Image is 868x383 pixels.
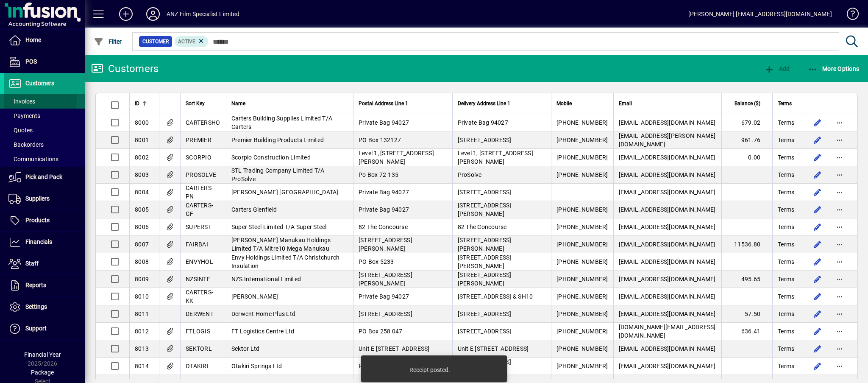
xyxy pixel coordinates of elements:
span: FAIRBAI [186,241,208,248]
button: More options [833,238,846,251]
span: CARTERSHO [186,119,220,126]
span: Sektor Ltd [231,345,260,352]
span: Balance ($) [734,99,760,108]
a: Home [4,30,85,51]
div: Receipt posted. [409,366,450,374]
span: [EMAIL_ADDRESS][PERSON_NAME][DOMAIN_NAME] [619,132,716,148]
button: Edit [811,307,824,321]
span: [PHONE_NUMBER] [556,293,608,300]
span: [EMAIL_ADDRESS][DOMAIN_NAME] [619,154,716,161]
button: More options [833,290,846,303]
span: 8008 [135,258,149,265]
span: Private Bag 94027 [359,293,409,300]
span: [PHONE_NUMBER] [556,276,608,282]
span: POS [25,58,37,65]
button: More options [833,185,846,199]
span: Derwent Home Plus Ltd [231,310,295,317]
span: [STREET_ADDRESS][PERSON_NAME] [458,237,512,252]
span: Level 1, [STREET_ADDRESS][PERSON_NAME] [359,150,434,165]
button: Edit [811,290,824,303]
span: Quotes [8,127,33,134]
a: Support [4,318,85,339]
button: Add [112,6,139,22]
span: [PERSON_NAME] Manukau Holdings Limited T/A Mitre10 Mega Manukau [231,237,331,252]
span: CARTERS-PN [186,185,213,200]
span: SCORPIO [186,154,211,161]
span: [STREET_ADDRESS] [458,310,512,317]
span: More Options [808,65,860,72]
button: More options [833,133,846,147]
span: Terms [778,362,794,370]
span: [EMAIL_ADDRESS][DOMAIN_NAME] [619,189,716,196]
span: 8007 [135,241,149,248]
span: NZS International Limited [231,276,301,282]
span: Delivery Address Line 1 [458,99,510,108]
span: FTLOGIS [186,328,210,335]
span: Otakiri Springs Ltd [231,363,282,369]
button: Edit [811,116,824,129]
span: Payments [8,112,40,119]
button: Edit [811,255,824,268]
span: CARTERS-KK [186,289,213,304]
span: Communications [8,156,58,162]
span: Filter [94,38,122,45]
a: Financials [4,232,85,253]
td: 0.00 [721,149,772,166]
button: Edit [811,238,824,251]
a: Settings [4,296,85,318]
span: [EMAIL_ADDRESS][DOMAIN_NAME] [619,310,716,317]
span: [PHONE_NUMBER] [556,328,608,335]
span: 8003 [135,171,149,178]
button: More options [833,255,846,268]
span: CARTERS-GF [186,202,213,217]
span: Terms [778,223,794,231]
button: More options [833,220,846,234]
span: SUPERST [186,224,211,230]
td: 57.50 [721,305,772,323]
button: Profile [139,6,167,22]
div: ID [135,99,154,108]
span: Terms [778,171,794,179]
span: [STREET_ADDRESS][PERSON_NAME] [458,254,512,269]
span: Terms [778,310,794,318]
span: [EMAIL_ADDRESS][DOMAIN_NAME] [619,206,716,213]
button: More options [833,272,846,286]
span: Settings [25,303,47,310]
span: Products [25,217,50,224]
button: Edit [811,151,824,164]
span: 8014 [135,363,149,369]
span: [STREET_ADDRESS] [458,137,512,143]
td: 636.41 [721,323,772,340]
button: Add [762,61,792,76]
span: Package [31,369,54,376]
span: [EMAIL_ADDRESS][DOMAIN_NAME] [619,363,716,369]
div: Email [619,99,716,108]
span: Invoices [8,98,35,105]
span: Envy Holdings Limited T/A Christchurch Insulation [231,254,340,269]
span: PREMIER [186,137,211,143]
span: [EMAIL_ADDRESS][DOMAIN_NAME] [619,171,716,178]
span: [PERSON_NAME] [GEOGRAPHIC_DATA] [231,189,339,196]
button: Edit [811,133,824,147]
button: More options [833,342,846,355]
span: [EMAIL_ADDRESS][DOMAIN_NAME] [619,119,716,126]
span: Terms [778,188,794,196]
span: [STREET_ADDRESS] & SH10 [458,293,533,300]
span: [STREET_ADDRESS] [359,310,412,317]
span: Name [231,99,245,108]
span: ID [135,99,139,108]
span: DERWENT [186,310,214,317]
span: 8002 [135,154,149,161]
span: Active [178,39,195,45]
span: Terms [778,99,792,108]
span: [STREET_ADDRESS][PERSON_NAME] [359,237,412,252]
button: More Options [806,61,862,76]
span: Po Box 72-135 [359,171,398,178]
span: PO Box 5233 [359,258,394,265]
button: Edit [811,324,824,338]
a: POS [4,51,85,73]
span: Carters Building Supplies Limited T/A Carters [231,115,332,130]
div: Balance ($) [727,99,768,108]
button: More options [833,116,846,129]
span: Terms [778,327,794,335]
